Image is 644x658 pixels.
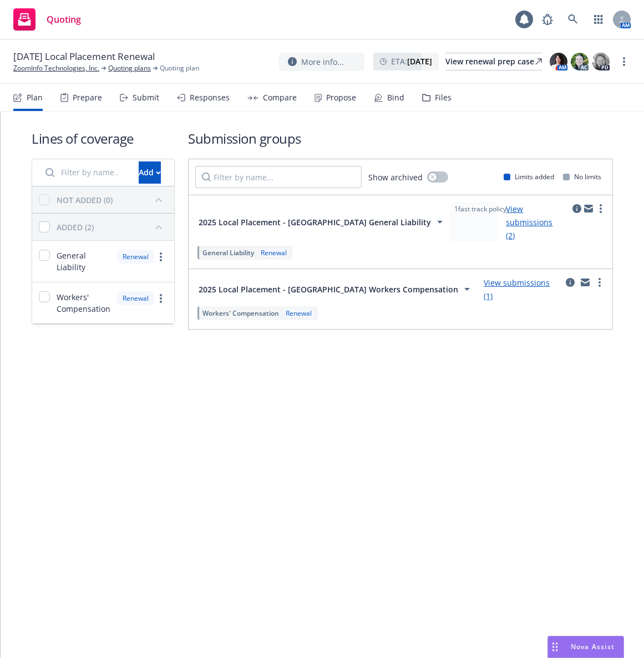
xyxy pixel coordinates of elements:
input: Filter by name... [39,161,132,184]
a: Search [562,8,584,31]
h1: Submission groups [188,129,613,148]
a: circleInformation [572,202,582,215]
button: Add [139,161,161,184]
a: Report a Bug [536,8,559,31]
input: Filter by name... [195,166,362,188]
span: More info... [301,56,344,68]
div: Drag to move [548,636,562,657]
div: Propose [326,93,356,102]
span: ETA : [391,55,432,67]
strong: [DATE] [407,56,432,67]
img: photo [571,53,589,70]
span: 1 fast track policy [454,204,493,214]
a: ZoomInfo Technologies, Inc. [13,63,99,73]
a: View submissions (2) [506,204,552,241]
span: Quoting plan [160,63,199,73]
a: more [154,250,168,264]
div: ADDED (2) [57,221,94,233]
div: Submit [133,93,159,102]
a: Quoting [9,4,85,35]
a: more [154,292,168,305]
div: Renewal [117,291,154,305]
div: NOT ADDED (0) [57,194,113,206]
span: 2025 Local Placement - [GEOGRAPHIC_DATA] General Liability [199,216,431,228]
span: Show archived [368,171,423,183]
button: 2025 Local Placement - [GEOGRAPHIC_DATA] Workers Compensation [195,278,477,300]
div: Bind [387,93,404,102]
span: Nova Assist [571,642,615,651]
h1: Lines of coverage [32,129,175,148]
button: 2025 Local Placement - [GEOGRAPHIC_DATA] General Liability [195,211,450,233]
div: Renewal [258,248,289,257]
button: ADDED (2) [57,218,168,236]
div: Files [435,93,452,102]
div: Limits added [504,172,554,181]
img: photo [592,53,610,70]
a: more [617,55,631,68]
div: Renewal [283,308,314,318]
a: mail [584,202,594,215]
div: Prepare [73,93,102,102]
span: Workers' Compensation [57,291,110,315]
a: Quoting plans [108,63,151,73]
button: Nova Assist [547,636,624,658]
div: No limits [563,172,601,181]
a: more [594,276,606,289]
span: 2025 Local Placement - [GEOGRAPHIC_DATA] Workers Compensation [199,284,458,295]
a: View renewal prep case [445,53,542,70]
img: photo [550,53,567,70]
a: View submissions (1) [484,277,550,301]
button: More info... [279,53,364,71]
div: Renewal [117,250,154,264]
span: Workers' Compensation [202,308,279,318]
button: NOT ADDED (0) [57,191,168,209]
div: Compare [263,93,297,102]
a: circleInformation [564,276,576,289]
a: mail [579,276,591,289]
div: Responses [190,93,230,102]
span: General Liability [202,248,254,257]
span: [DATE] Local Placement Renewal [13,50,155,63]
div: Add [139,162,161,183]
div: Plan [27,93,43,102]
a: Switch app [587,8,610,31]
a: more [596,202,606,215]
span: General Liability [57,250,110,273]
span: Quoting [47,15,81,24]
div: View renewal prep case [445,53,542,70]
